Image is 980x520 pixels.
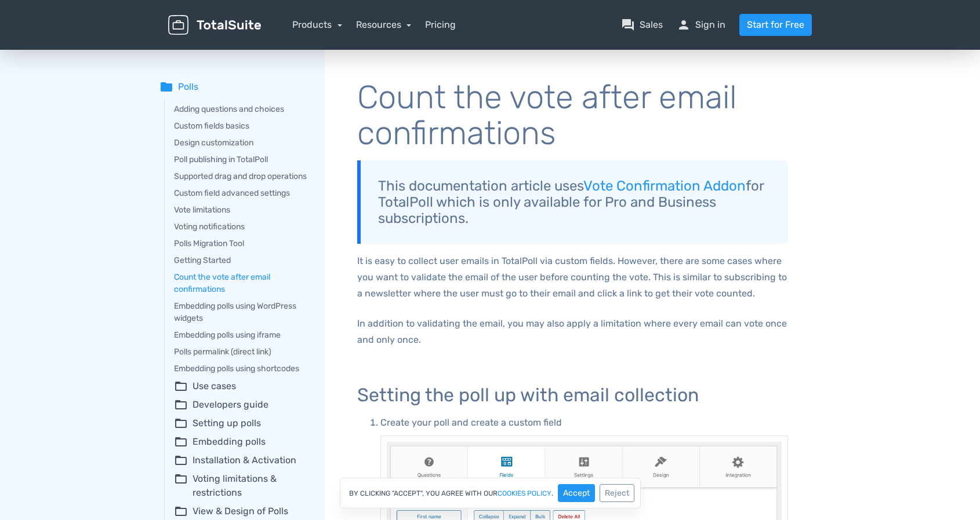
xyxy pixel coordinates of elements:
a: Design customization [174,137,308,149]
summary: folder_openEmbedding polls [174,435,308,449]
a: Getting Started [174,254,308,266]
a: Custom field advanced settings [174,187,308,199]
a: Vote Confirmation Addon [583,178,746,194]
h1: Count the vote after email confirmations [357,80,788,151]
button: Accept [558,484,595,502]
a: Embedding polls using shortcodes [174,362,308,375]
a: question_answerSales [621,18,663,32]
a: Poll publishing in TotalPoll [174,153,308,166]
a: Vote limitations [174,204,308,216]
a: Voting notifications [174,221,308,233]
span: folder_open [174,416,188,430]
span: folder_open [174,504,188,518]
p: This documentation article uses for TotalPoll which is only available for Pro and Business subscr... [378,178,771,226]
a: personSign in [677,18,725,32]
a: Resources [356,19,412,30]
summary: folderPolls [159,80,308,94]
a: Adding questions and choices [174,103,308,115]
a: Polls permalink (direct link) [174,346,308,358]
summary: folder_openUse cases [174,379,308,393]
summary: folder_openDevelopers guide [174,398,308,412]
span: folder_open [174,472,188,500]
a: Pricing [425,18,456,32]
span: folder [159,80,173,94]
h2: Setting the poll up with email collection [357,385,788,405]
a: Count the vote after email confirmations [174,271,308,295]
a: Embedding polls using iframe [174,329,308,341]
div: By clicking "Accept", you agree with our . [340,478,641,508]
summary: folder_openSetting up polls [174,416,308,430]
span: folder_open [174,398,188,412]
a: Embedding polls using WordPress widgets [174,300,308,324]
p: Create your poll and create a custom field [380,415,788,431]
p: In addition to validating the email, you may also apply a limitation where every email can vote o... [357,316,788,348]
summary: folder_openVoting limitations & restrictions [174,472,308,500]
a: Start for Free [739,14,812,36]
span: person [677,18,691,32]
a: Products [292,19,342,30]
summary: folder_openInstallation & Activation [174,453,308,467]
p: It is easy to collect user emails in TotalPoll via custom fields. However, there are some cases w... [357,253,788,302]
a: Supported drag and drop operations [174,170,308,182]
span: folder_open [174,435,188,449]
img: TotalSuite for WordPress [168,15,261,35]
span: folder_open [174,379,188,393]
summary: folder_openView & Design of Polls [174,504,308,518]
span: folder_open [174,453,188,467]
button: Reject [600,484,634,502]
a: Polls Migration Tool [174,237,308,250]
a: cookies policy [498,490,551,497]
a: Custom fields basics [174,120,308,132]
span: question_answer [621,18,635,32]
